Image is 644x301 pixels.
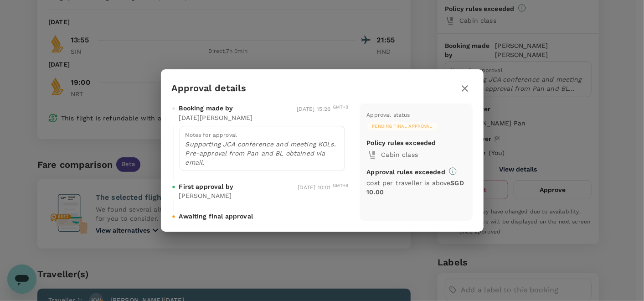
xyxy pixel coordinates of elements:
p: Approval rules exceeded [367,167,445,176]
span: Booking made by [179,104,233,113]
p: [DATE][PERSON_NAME] [179,113,253,122]
p: [PERSON_NAME] [179,191,232,200]
span: Notes for approval [185,132,237,138]
span: Pending final approval [367,123,438,130]
p: Supporting JCA conference and meeting KOLs. Pre-approval from Pan and BL obtained via email. [185,140,339,167]
h3: Approval details [172,83,246,93]
span: First approval by [179,182,234,191]
p: Cabin class [381,150,465,159]
div: Approval status [367,111,410,120]
span: cost per traveller is above [367,179,464,196]
p: Policy rules exceeded [367,138,436,147]
span: Awaiting final approval [179,212,253,221]
span: [DATE] 10:01 [298,184,349,191]
sup: GMT+8 [333,104,349,109]
span: [DATE] 15:26 [297,106,349,112]
sup: GMT+8 [333,183,349,188]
